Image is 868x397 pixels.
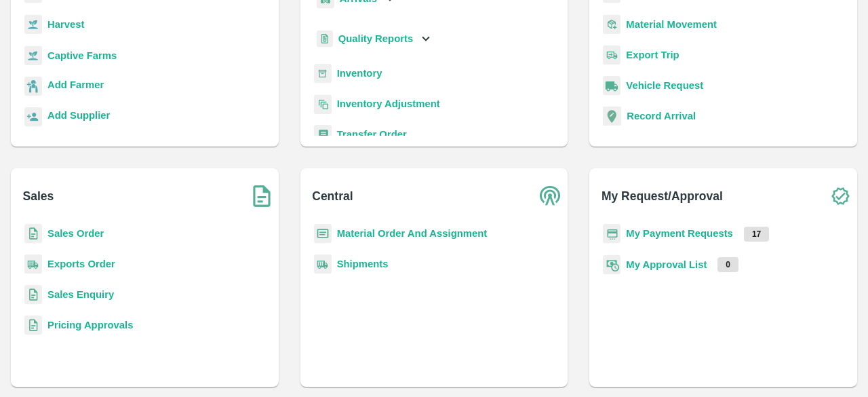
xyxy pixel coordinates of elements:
[314,125,332,145] img: whTransfer
[626,228,733,239] a: My Payment Requests
[314,94,332,114] img: inventory
[626,259,707,270] a: My Approval List
[24,224,42,244] img: sales
[312,187,353,206] b: Central
[603,76,620,96] img: vehicle
[24,254,42,274] img: shipments
[627,111,696,121] a: Record Arrival
[47,79,104,90] b: Add Farmer
[24,285,42,305] img: sales
[603,107,621,126] img: recordArrival
[626,50,679,60] a: Export Trip
[717,257,738,272] p: 0
[317,31,333,48] img: qualityReport
[626,80,703,91] a: Vehicle Request
[24,45,42,66] img: harvest
[47,19,84,30] a: Harvest
[47,320,133,330] a: Pricing Approvals
[534,179,568,213] img: central
[823,179,857,213] img: check
[245,179,279,213] img: soSales
[626,19,717,30] a: Material Movement
[24,107,42,127] img: supplier
[47,289,114,300] a: Sales Enquiry
[314,254,332,274] img: shipments
[47,108,110,126] a: Add Supplier
[603,45,620,65] img: delivery
[603,224,620,244] img: payment
[338,33,414,44] b: Quality Reports
[337,68,382,79] a: Inventory
[47,228,104,239] a: Sales Order
[337,259,389,269] a: Shipments
[314,25,434,53] div: Quality Reports
[601,187,723,206] b: My Request/Approval
[744,227,769,242] p: 17
[23,187,54,206] b: Sales
[337,129,407,140] a: Transfer Order
[603,14,620,35] img: material
[314,224,332,244] img: centralMaterial
[47,259,115,269] a: Exports Order
[24,316,42,335] img: sales
[47,50,117,61] a: Captive Farms
[337,98,440,109] a: Inventory Adjustment
[47,77,104,96] a: Add Farmer
[24,14,42,35] img: harvest
[24,77,42,96] img: farmer
[47,110,110,121] b: Add Supplier
[314,64,332,83] img: whInventory
[603,254,620,275] img: approval
[337,228,488,239] a: Material Order And Assignment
